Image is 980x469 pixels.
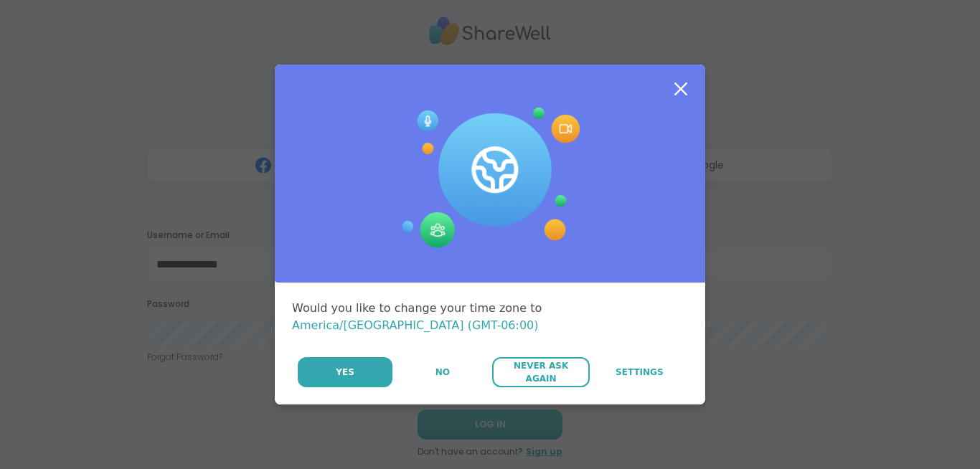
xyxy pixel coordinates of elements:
button: No [394,357,491,387]
img: Session Experience [400,108,580,248]
button: Never Ask Again [492,357,589,387]
span: Never Ask Again [499,359,582,385]
span: Settings [616,366,664,379]
span: America/[GEOGRAPHIC_DATA] (GMT-06:00) [292,318,539,332]
span: Yes [336,366,354,379]
button: Yes [298,357,392,387]
a: Settings [591,357,688,387]
div: Would you like to change your time zone to [292,300,688,334]
span: No [435,366,450,379]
